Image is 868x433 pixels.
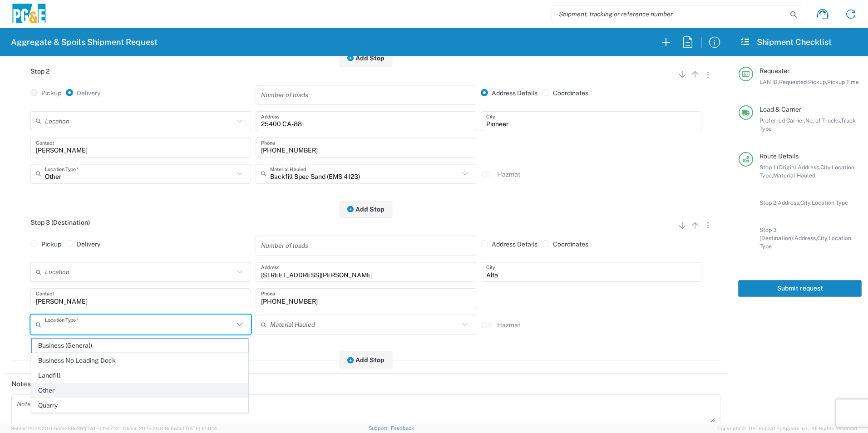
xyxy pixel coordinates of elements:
span: Business (General) [32,339,248,353]
span: LAN ID, [759,79,779,85]
label: Delivery [66,240,100,248]
span: Preferred Carrier, [759,117,805,124]
span: Address, [794,235,817,241]
span: Location Type [812,199,848,206]
span: Client: 2025.20.0-8c6e0cf [123,426,217,431]
input: Shipment, tracking or reference number [552,5,787,23]
span: Stop 1 (Origin): [759,164,798,171]
span: [DATE] 11:47:12 [85,426,119,431]
label: Address Details [481,89,538,97]
span: Quarry [32,399,248,413]
a: Support [369,425,391,431]
button: Add Stop [340,201,392,217]
a: Feedback [391,425,414,431]
span: Server: 2025.20.0-5efa686e39f [11,426,119,431]
span: Other [32,384,248,398]
span: Material Hauled [773,172,815,179]
span: Copyright © [DATE]-[DATE] Agistix Inc., All Rights Reserved [717,424,857,433]
h2: Shipment Checklist [740,37,832,48]
span: City, [817,235,829,241]
span: Stop 3 (Destination) [30,219,90,226]
span: Stop 3 (Destination): [759,226,794,241]
h2: Aggregate & Spoils Shipment Request [11,37,158,48]
span: Requested Pickup, [779,79,827,85]
span: City, [800,199,812,206]
span: City, [820,164,832,171]
span: Route Details [759,153,799,160]
h2: Notes [11,379,31,389]
span: No. of Trucks, [805,117,841,124]
label: Hazmat [497,321,520,329]
span: Stop 2: [759,199,778,206]
span: [DATE] 12:11:14 [184,426,217,431]
span: Load & Carrier [759,106,801,113]
button: Add Stop [340,352,392,369]
button: Submit request [738,280,862,297]
label: Pickup [30,240,61,248]
label: Hazmat [497,170,520,178]
span: Business No Loading Dock [32,354,248,368]
label: Address Details [481,240,538,248]
span: Pickup Time [827,79,859,85]
span: Stop 2 [30,68,49,75]
span: Requester [759,67,789,74]
span: Landfill [32,369,248,383]
label: Coordinates [542,89,588,97]
span: Address, [798,164,820,171]
img: pge [11,4,47,25]
span: Address, [778,199,800,206]
label: Coordinates [542,240,588,248]
button: Add Stop [340,49,392,66]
